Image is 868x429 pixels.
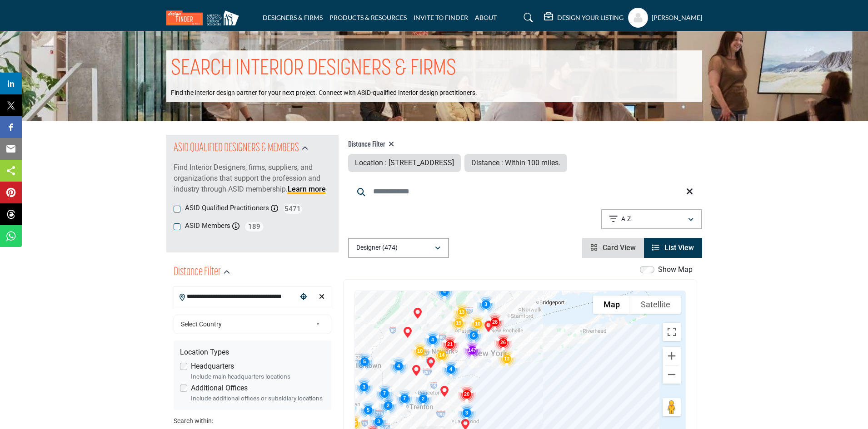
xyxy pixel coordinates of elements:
[355,158,454,167] span: Location : [STREET_ADDRESS]
[432,279,457,304] div: Cluster of 4 locations (4 HQ, 0 Branches) Click to view companies
[174,162,331,195] p: Find Interior Designers, firms, suppliers, and organizations that support the profession and indu...
[473,291,499,317] div: Cluster of 3 locations (3 HQ, 0 Branches) Click to view companies
[399,323,417,341] div: Else Cramer, ASID Allied (HQ)
[180,347,325,358] div: Location Types
[663,365,681,384] button: Zoom out
[663,347,681,365] button: Zoom in
[410,386,436,411] div: Cluster of 2 locations (2 HQ, 0 Branches) Click to view companies
[449,299,474,325] div: Cluster of 13 locations (13 HQ, 0 Branches) Click to view companies
[603,243,636,252] span: Card View
[664,243,694,252] span: List View
[191,372,325,381] div: Include main headquarters locations
[621,215,631,224] p: A-Z
[438,356,464,382] div: Cluster of 4 locations (4 HQ, 0 Branches) Click to view companies
[454,400,479,425] div: Cluster of 3 locations (3 HQ, 0 Branches) Click to view companies
[446,310,471,335] div: Cluster of 19 locations (18 HQ, 1 Branches) Click to view companies
[471,158,560,167] span: Distance : Within 100 miles.
[663,323,681,341] button: Toggle fullscreen view
[174,206,180,212] input: ASID Qualified Practitioners checkbox
[372,380,397,406] div: Cluster of 7 locations (6 HQ, 1 Branches) Click to view companies
[375,393,401,418] div: Cluster of 2 locations (2 HQ, 0 Branches) Click to view companies
[515,10,539,25] a: Search
[601,209,702,229] button: A-Z
[288,185,326,193] a: Learn more
[174,140,299,157] h2: ASID QUALIFIED DESIGNERS & MEMBERS
[658,264,693,275] label: Show Map
[420,327,445,352] div: Cluster of 4 locations (4 HQ, 0 Branches) Click to view companies
[590,243,636,252] a: View Card
[329,14,407,21] a: PRODUCTS & RESOURCES
[174,223,180,230] input: ASID Members checkbox
[244,221,264,232] span: 189
[356,243,398,252] p: Designer (474)
[392,385,417,411] div: Cluster of 7 locations (7 HQ, 0 Branches) Click to view companies
[185,221,230,231] label: ASID Members
[283,203,303,215] span: 5471
[185,203,269,213] label: ASID Qualified Practitioners
[429,342,454,368] div: Cluster of 14 locations (14 HQ, 0 Branches) Click to view companies
[414,14,468,21] a: INVITE TO FINDER
[174,264,221,281] h2: Distance Filter
[652,243,694,252] a: View List
[338,342,356,360] div: Jill Druckenmiller, ASID Allied (HQ)
[454,381,479,407] div: Cluster of 20 locations (20 HQ, 0 Branches) Click to view companies
[482,309,508,335] div: Cluster of 28 locations (28 HQ, 0 Branches) Click to view companies
[355,397,381,423] div: Cluster of 5 locations (5 HQ, 0 Branches) Click to view companies
[348,181,702,202] input: Search Keyword
[422,354,440,372] div: Sandra Lambert, ASID (HQ)
[435,382,454,400] div: Peggy Storer (HQ)
[352,349,377,374] div: Cluster of 5 locations (5 HQ, 0 Branches) Click to view companies
[557,14,624,22] h5: DESIGN YOUR LISTING
[191,361,234,372] label: Headquarters
[465,311,490,336] div: Cluster of 10 locations (10 HQ, 0 Branches) Click to view companies
[459,337,485,363] div: Cluster of 147 locations (147 HQ, 0 Branches) Click to view companies
[409,304,427,322] div: Pamela Wilson-Bajramoska, ASID (HQ)
[171,55,456,83] h1: SEARCH INTERIOR DESIGNERS & FIRMS
[174,288,297,306] input: Search Location
[490,330,516,355] div: Cluster of 26 locations (25 HQ, 1 Branches) Click to view companies
[174,416,331,426] div: Search within:
[663,398,681,416] button: Drag Pegman onto the map to open Street View
[494,346,519,371] div: Cluster of 13 locations (13 HQ, 0 Branches) Click to view companies
[407,361,425,380] div: Olivia Ribeiro (HQ)
[263,14,323,21] a: DESIGNERS & FIRMS
[582,238,644,258] li: Card View
[181,319,312,330] span: Select Country
[386,353,411,379] div: Cluster of 4 locations (4 HQ, 0 Branches) Click to view companies
[191,383,248,394] label: Additional Offices
[191,394,325,403] div: Include additional offices or subsidiary locations
[628,8,648,28] button: Show hide supplier dropdown
[351,374,377,399] div: Cluster of 3 locations (3 HQ, 0 Branches) Click to view companies
[644,238,702,258] li: List View
[652,13,702,22] h5: [PERSON_NAME]
[475,14,497,21] a: ABOUT
[171,89,477,98] p: Find the interior design partner for your next project. Connect with ASID-qualified interior desi...
[297,287,310,307] div: Choose your current location
[407,338,433,364] div: Cluster of 10 locations (10 HQ, 0 Branches) Click to view companies
[544,12,624,23] div: DESIGN YOUR LISTING
[630,296,681,314] button: Show satellite imagery
[348,238,449,258] button: Designer (474)
[315,287,329,307] div: Clear search location
[166,10,244,25] img: Site Logo
[437,331,463,357] div: Cluster of 21 locations (21 HQ, 0 Branches) Click to view companies
[461,322,486,348] div: Cluster of 6 locations (6 HQ, 0 Branches) Click to view companies
[593,296,630,314] button: Show street map
[348,140,567,149] h4: Distance Filter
